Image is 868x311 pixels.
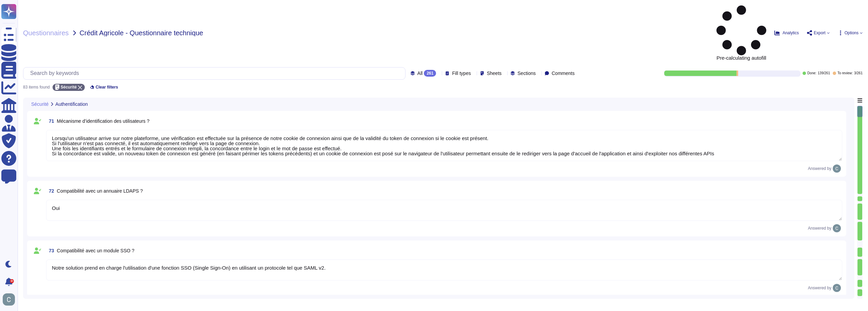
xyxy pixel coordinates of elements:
textarea: Notre solution prend en charge l'utilisation d'une fonction SSO (Single Sign-On) en utilisant un ... [46,259,842,280]
span: Fill types [452,71,471,76]
span: Answered by [808,286,831,290]
span: 73 [46,248,54,253]
span: Questionnaires [23,30,69,36]
textarea: Oui [46,200,842,221]
span: Export [814,31,826,35]
img: user [833,224,841,232]
div: 83 items found [23,85,50,89]
span: 72 [46,189,54,193]
img: user [3,293,15,306]
span: Answered by [808,167,831,171]
span: Mécanisme d’identification des utilisateurs ? [57,118,150,124]
div: 9+ [10,279,14,283]
button: Analytics [774,30,799,36]
span: Done: [807,72,816,75]
span: All [417,71,423,76]
span: Analytics [783,31,799,35]
span: 71 [46,119,54,123]
img: user [833,284,841,292]
img: user [833,164,841,173]
button: user [1,292,20,307]
span: Sheets [487,71,502,76]
span: Crédit Agricole - Questionnaire technique [80,30,203,36]
span: Answered by [808,226,831,230]
span: Pre-calculating autofill [716,5,766,60]
span: 3 / 261 [854,72,863,75]
textarea: Lorsqu'un utilisateur arrive sur notre plateforme, une vérification est effectuée sur la présence... [46,130,842,161]
span: Options [845,31,859,35]
span: Sécurité [31,102,48,106]
div: 261 [424,70,436,77]
input: Search by keywords [27,67,405,79]
span: Sections [517,71,536,76]
span: To review: [837,72,853,75]
span: Authentification [55,102,88,106]
span: Sécurité [61,85,77,89]
span: Compatibilité avec un annuaire LDAPS ? [57,188,143,194]
span: Comments [552,71,575,76]
span: Compatibilité avec un module SSO ? [57,248,135,253]
span: 139 / 261 [818,72,830,75]
span: Clear filters [96,85,118,89]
